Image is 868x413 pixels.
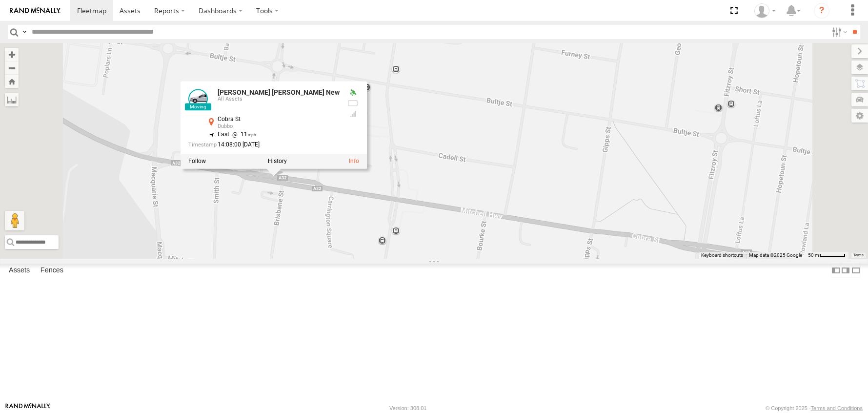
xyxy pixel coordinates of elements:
button: Zoom in [5,48,19,61]
label: View Asset History [267,158,286,165]
span: East [217,131,229,138]
label: Realtime tracking of Asset [188,158,205,165]
a: Terms (opens in new tab) [853,253,864,257]
a: View Asset Details [348,158,359,165]
div: Valid GPS Fix [347,89,359,97]
label: Fences [36,264,68,278]
div: Dubbo [217,124,339,129]
div: GSM Signal = 4 [347,110,359,118]
label: Dock Summary Table to the Right [841,264,850,278]
button: Zoom out [5,61,19,75]
label: Search Query [20,25,28,39]
span: Map data ©2025 Google [749,252,802,258]
span: 50 m [808,252,819,258]
div: Tim Allan [751,3,779,18]
button: Drag Pegman onto the map to open Street View [5,211,24,230]
label: Map Settings [851,109,868,123]
span: 11 [229,131,256,138]
button: Zoom Home [5,75,19,88]
img: rand-logo.svg [10,7,61,14]
i: ? [814,3,829,19]
button: Map scale: 50 m per 50 pixels [805,252,848,259]
a: [PERSON_NAME] [PERSON_NAME] New [217,88,339,96]
div: Date/time of location update [188,142,339,148]
label: Measure [5,93,19,106]
label: Assets [4,264,35,278]
div: No battery health information received from this device. [347,100,359,107]
div: Cobra St [217,116,339,123]
label: Dock Summary Table to the Left [831,264,841,278]
a: View Asset Details [188,89,207,108]
div: Version: 308.01 [389,405,426,411]
div: © Copyright 2025 - [766,405,863,411]
label: Search Filter Options [828,25,849,39]
button: Keyboard shortcuts [701,252,743,259]
label: Hide Summary Table [851,264,861,278]
a: Terms and Conditions [811,405,863,411]
a: Visit our Website [5,403,50,413]
div: All Assets [217,97,339,103]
